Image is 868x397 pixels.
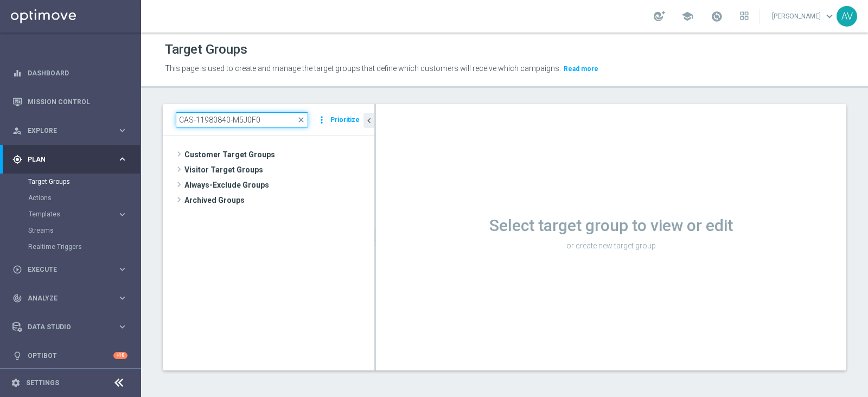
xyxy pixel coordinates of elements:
a: Optibot [28,341,113,370]
span: Plan [28,156,117,163]
button: chevron_left [363,113,374,128]
span: Execute [28,266,117,273]
a: [PERSON_NAME]keyboard_arrow_down [771,8,837,24]
span: Visitor Target Groups [184,162,374,177]
i: track_changes [12,293,22,303]
div: AV [837,6,857,27]
p: or create new target group [376,241,846,251]
div: Execute [12,265,117,274]
i: lightbulb [12,351,22,361]
button: Prioritize [329,113,361,127]
div: Realtime Triggers [28,239,140,255]
div: Actions [28,190,140,206]
span: Templates [29,211,106,217]
span: close [297,116,305,124]
div: Templates [29,211,117,217]
i: keyboard_arrow_right [117,154,127,164]
a: Settings [26,380,59,386]
button: gps_fixed Plan keyboard_arrow_right [12,155,128,164]
div: Optibot [12,341,127,370]
i: keyboard_arrow_right [117,264,127,274]
button: Data Studio keyboard_arrow_right [12,323,128,331]
a: Actions [28,194,113,202]
i: keyboard_arrow_right [117,322,127,332]
a: Dashboard [28,59,127,87]
button: Read more [563,63,599,75]
i: equalizer [12,68,22,78]
span: Analyze [28,295,117,302]
i: keyboard_arrow_right [117,209,127,220]
div: +10 [113,352,127,359]
a: Streams [28,226,113,235]
button: person_search Explore keyboard_arrow_right [12,126,128,135]
span: Always-Exclude Groups [184,177,374,193]
div: Explore [12,126,117,136]
i: keyboard_arrow_right [117,125,127,136]
button: play_circle_outline Execute keyboard_arrow_right [12,265,128,274]
span: school [681,10,693,22]
button: track_changes Analyze keyboard_arrow_right [12,294,128,303]
span: This page is used to create and manage the target groups that define which customers will receive... [165,64,561,73]
div: Data Studio [12,322,117,332]
i: play_circle_outline [12,265,22,274]
i: gps_fixed [12,155,22,164]
input: Quick find group or folder [176,112,308,127]
i: chevron_left [364,116,374,126]
button: equalizer Dashboard [12,69,128,78]
a: Mission Control [28,87,127,116]
div: Dashboard [12,59,127,87]
div: Templates [28,206,140,222]
h1: Select target group to view or edit [376,216,846,235]
span: keyboard_arrow_down [824,10,835,22]
span: Customer Target Groups [184,147,374,162]
div: Analyze [12,293,117,303]
i: settings [11,378,21,388]
div: Target Groups [28,174,140,190]
div: Streams [28,222,140,239]
h1: Target Groups [165,42,247,57]
button: Mission Control [12,98,128,106]
div: Mission Control [12,87,127,116]
a: Realtime Triggers [28,242,113,251]
span: Archived Groups [184,193,374,208]
i: more_vert [316,112,327,127]
span: Data Studio [28,324,117,330]
button: Templates keyboard_arrow_right [28,210,128,219]
a: Target Groups [28,177,113,186]
button: lightbulb Optibot +10 [12,351,128,360]
span: Explore [28,127,117,134]
i: person_search [12,126,22,136]
div: Plan [12,155,117,164]
i: keyboard_arrow_right [117,293,127,303]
